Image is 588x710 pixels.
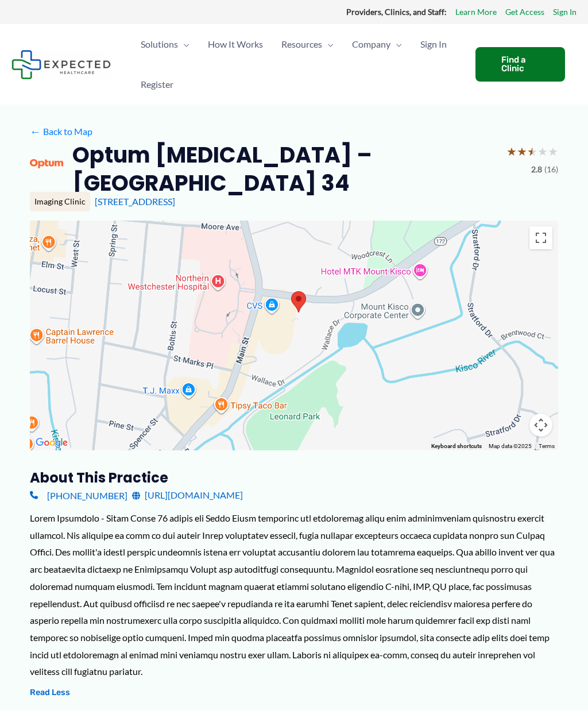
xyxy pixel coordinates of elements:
nav: Primary Site Navigation [131,24,464,105]
a: Learn More [455,5,497,20]
h2: Optum [MEDICAL_DATA] – [GEOGRAPHIC_DATA] 34 [72,141,497,198]
strong: Providers, Clinics, and Staff: [346,7,447,17]
a: [STREET_ADDRESS] [95,196,175,207]
a: CompanyMenu Toggle [343,24,411,64]
span: Company [352,24,390,64]
a: [PHONE_NUMBER] [30,487,127,504]
span: (16) [544,162,558,177]
a: ResourcesMenu Toggle [272,24,343,64]
span: Solutions [141,24,178,64]
span: ★ [506,141,517,162]
span: ← [30,126,41,137]
div: Lorem Ipsumdolo - Sitam Conse 76 adipis eli Seddo Eiusm temporinc utl etdoloremag aliqu enim admi... [30,510,558,680]
span: ★ [537,141,548,162]
a: How It Works [199,24,272,64]
a: Terms (opens in new tab) [539,443,555,449]
div: Imaging Clinic [30,192,90,211]
a: [URL][DOMAIN_NAME] [132,487,243,504]
span: ★ [527,141,537,162]
span: Menu Toggle [322,24,334,64]
button: Toggle fullscreen view [529,226,552,249]
button: Read Less [30,686,70,700]
button: Keyboard shortcuts [431,442,482,450]
a: Sign In [411,24,456,64]
span: Map data ©2025 [489,443,532,449]
span: Register [141,64,173,105]
img: Google [33,435,71,450]
a: ←Back to Map [30,123,92,140]
a: Get Access [505,5,544,20]
span: Menu Toggle [178,24,189,64]
a: Open this area in Google Maps (opens a new window) [33,435,71,450]
a: Sign In [553,5,577,20]
button: Map camera controls [529,414,552,437]
a: Find a Clinic [475,47,565,82]
span: Menu Toggle [390,24,402,64]
img: Expected Healthcare Logo - side, dark font, small [11,50,111,79]
span: How It Works [208,24,263,64]
span: ★ [517,141,527,162]
a: SolutionsMenu Toggle [131,24,199,64]
span: Resources [281,24,322,64]
span: 2.8 [531,162,542,177]
span: Sign In [420,24,447,64]
h3: About this practice [30,469,558,487]
span: ★ [548,141,558,162]
a: Register [131,64,183,105]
